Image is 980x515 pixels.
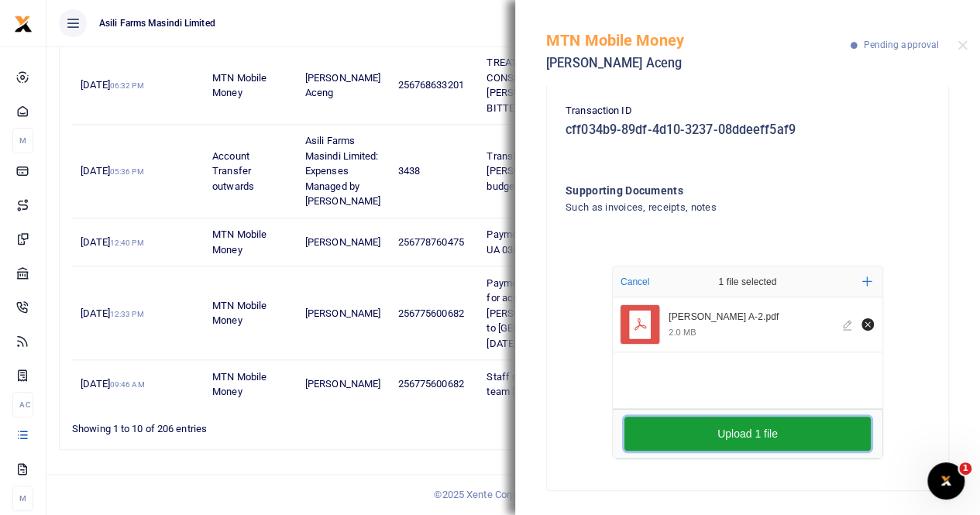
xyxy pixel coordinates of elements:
[682,266,813,297] div: 1 file selected
[840,316,857,333] button: Edit file VICKY HOPE A-2.pdf
[305,72,380,99] span: [PERSON_NAME] Aceng
[12,486,33,511] li: M
[81,165,143,177] span: [DATE]
[487,57,579,114] span: TREATMENTS AND CONSULTATION FOR [PERSON_NAME] BITTEN BY A DOG
[212,72,266,99] span: MTN Mobile Money
[927,462,965,500] iframe: Intercom live chat
[669,311,834,324] div: VICKY HOPE A-2.pdf
[81,236,143,248] span: [DATE]
[566,182,867,199] h4: Supporting Documents
[110,81,144,90] small: 06:32 PM
[546,56,851,71] h5: [PERSON_NAME] Aceng
[397,307,463,319] span: 256775600682
[863,39,939,50] span: Pending approval
[110,167,144,176] small: 05:36 PM
[305,135,380,207] span: Asili Farms Masindi Limited: Expenses Managed by [PERSON_NAME]
[81,307,143,319] span: [DATE]
[81,378,144,390] span: [DATE]
[669,327,696,338] div: 2.0 MB
[397,378,463,390] span: 256775600682
[487,277,595,349] span: Payment to Masterpiece for accomodation for [PERSON_NAME] travel to [GEOGRAPHIC_DATA] [DATE] to [...
[397,236,463,248] span: 256778760475
[856,270,879,293] button: Add more files
[212,228,266,256] span: MTN Mobile Money
[546,31,851,50] h5: MTN Mobile Money
[93,16,222,30] span: Asili Farms Masindi Limited
[212,371,266,398] span: MTN Mobile Money
[959,462,971,475] span: 1
[305,236,380,248] span: [PERSON_NAME]
[305,307,380,319] span: [PERSON_NAME]
[397,165,419,177] span: 3438
[859,316,876,333] button: Remove file
[616,272,654,292] button: Cancel
[487,371,590,398] span: Staff meals for finance team [DATE] to[DATE]
[612,266,883,459] div: File Uploader
[14,15,33,33] img: logo-small
[566,103,930,119] p: Transaction ID
[566,199,867,216] h4: Such as invoices, receipts, notes
[566,122,930,138] h5: cff034b9-89df-4d10-3237-08ddeeff5af9
[12,128,33,153] li: M
[110,380,145,389] small: 09:46 AM
[110,239,144,247] small: 12:40 PM
[624,417,871,451] button: Upload 1 file
[487,150,577,192] span: Transfer to [PERSON_NAME] for budget Week 39
[14,17,33,29] a: logo-small logo-large logo-large
[212,150,254,192] span: Account Transfer outwards
[397,79,463,91] span: 256768633201
[305,378,380,390] span: [PERSON_NAME]
[81,79,143,91] span: [DATE]
[958,40,968,50] button: Close
[212,300,266,327] span: MTN Mobile Money
[487,228,595,256] span: Payment for car wash UA 030AT to smart skills
[12,392,33,417] li: Ac
[72,413,434,437] div: Showing 1 to 10 of 206 entries
[110,310,144,318] small: 12:33 PM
